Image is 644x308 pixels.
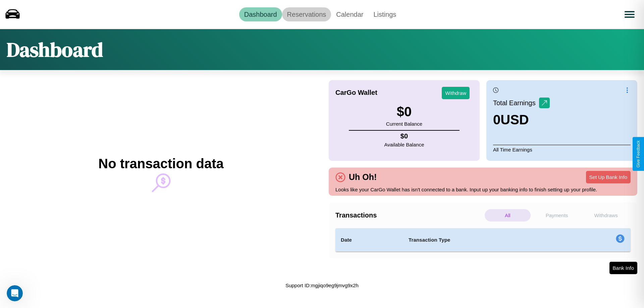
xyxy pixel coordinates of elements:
h2: No transaction data [98,156,223,171]
h4: Date [341,236,398,244]
h4: Transaction Type [409,236,561,244]
button: Withdraw [442,87,470,99]
h4: $ 0 [384,132,424,140]
table: simple table [335,228,631,252]
h4: Uh Oh! [345,172,380,182]
button: Bank Info [609,262,637,274]
p: Looks like your CarGo Wallet has isn't connected to a bank. Input up your banking info to finish ... [335,185,631,194]
iframe: Intercom live chat [7,285,23,301]
button: Set Up Bank Info [586,171,631,183]
h4: Transactions [335,211,483,219]
p: Support ID: mgjiqo9eg9jmvg9x2h [285,281,359,290]
h1: Dashboard [7,36,103,63]
h3: $ 0 [386,104,422,119]
p: Total Earnings [493,97,539,109]
a: Dashboard [239,7,282,21]
p: Current Balance [386,119,422,128]
button: Open menu [620,5,639,24]
h4: CarGo Wallet [335,89,377,97]
a: Listings [368,7,401,21]
a: Calendar [331,7,368,21]
h3: 0 USD [493,112,550,127]
a: Reservations [282,7,331,21]
div: Give Feedback [636,140,641,168]
p: All Time Earnings [493,145,631,154]
p: Payments [534,209,580,222]
p: Available Balance [384,140,424,149]
p: All [485,209,531,222]
p: Withdraws [583,209,629,222]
